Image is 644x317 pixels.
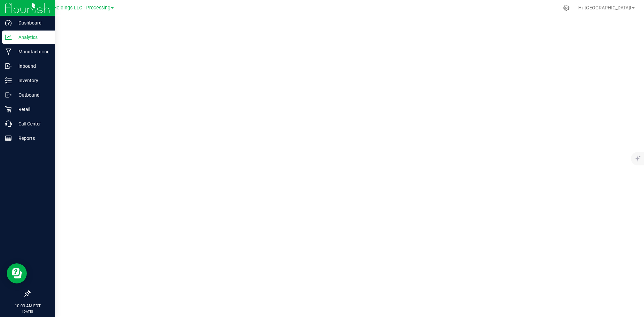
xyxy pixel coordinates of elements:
[3,303,52,309] p: 10:03 AM EDT
[5,106,12,113] inline-svg: Retail
[5,135,12,142] inline-svg: Reports
[578,5,631,10] span: Hi, [GEOGRAPHIC_DATA]!
[5,120,12,127] inline-svg: Call Center
[12,62,52,70] p: Inbound
[562,5,571,11] div: Manage settings
[12,105,52,113] p: Retail
[5,19,12,26] inline-svg: Dashboard
[5,34,12,41] inline-svg: Analytics
[12,19,52,27] p: Dashboard
[3,309,52,314] p: [DATE]
[5,77,12,84] inline-svg: Inventory
[5,63,12,69] inline-svg: Inbound
[12,48,52,56] p: Manufacturing
[5,92,12,98] inline-svg: Outbound
[12,134,52,142] p: Reports
[12,76,52,85] p: Inventory
[12,120,52,128] p: Call Center
[12,91,52,99] p: Outbound
[5,48,12,55] inline-svg: Manufacturing
[23,5,110,11] span: Riviera Creek Holdings LLC - Processing
[7,263,27,283] iframe: Resource center
[12,33,52,41] p: Analytics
